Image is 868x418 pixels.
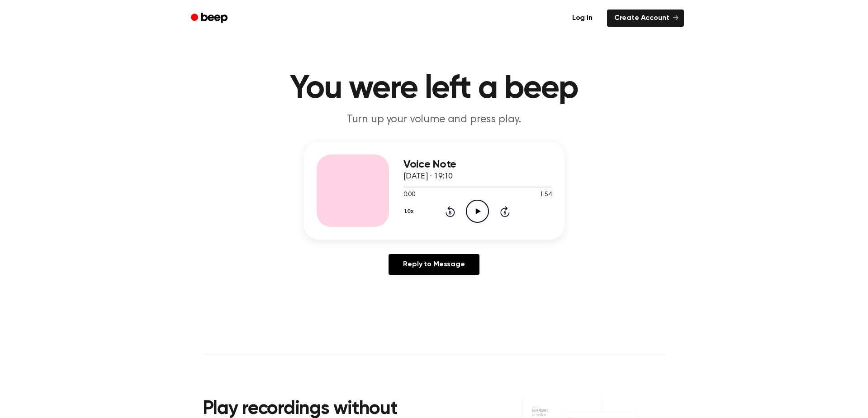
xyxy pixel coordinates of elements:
a: Log in [563,8,602,29]
span: 0:00 [403,190,415,200]
span: 1:54 [540,190,551,200]
span: [DATE] · 19:10 [403,173,453,181]
a: Beep [185,10,236,27]
h1: You were left a beep [203,72,666,105]
a: Reply to Message [389,254,479,275]
p: Turn up your volume and press play. [261,112,608,127]
a: Create Account [607,10,684,27]
h3: Voice Note [403,159,552,171]
button: 1.0x [403,204,417,219]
